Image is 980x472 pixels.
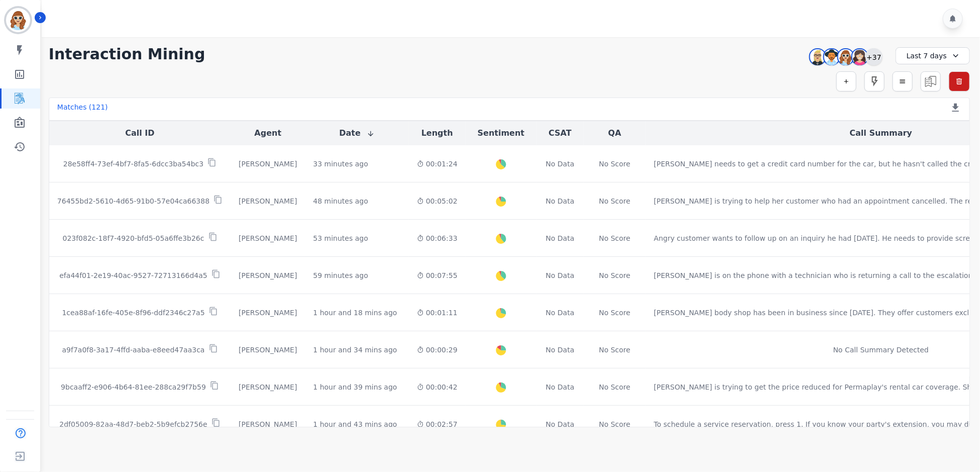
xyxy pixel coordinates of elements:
[62,308,204,318] p: 1cea88af-16fe-405e-8f96-ddf2346c27a5
[49,45,205,63] h1: Interaction Mining
[599,382,631,392] div: No Score
[63,159,203,169] p: 28e58ff4-73ef-4bf7-8fa5-6dcc3ba54bc3
[478,127,524,139] button: Sentiment
[599,308,631,318] div: No Score
[313,270,368,280] div: 59 minutes ago
[339,127,375,139] button: Date
[239,345,297,355] div: [PERSON_NAME]
[417,345,458,355] div: 00:00:29
[545,382,576,392] div: No Data
[599,419,631,429] div: No Score
[417,270,458,280] div: 00:07:55
[59,270,207,280] p: efa44f01-2e19-40ac-9527-72713166d4a5
[417,233,458,243] div: 00:06:33
[313,196,368,206] div: 48 minutes ago
[62,233,204,243] p: 023f082c-18f7-4920-bfd5-05a6ffe3b26c
[239,233,297,243] div: [PERSON_NAME]
[850,127,912,139] button: Call Summary
[599,196,631,206] div: No Score
[239,159,297,169] div: [PERSON_NAME]
[417,419,458,429] div: 00:02:57
[896,47,970,64] div: Last 7 days
[125,127,154,139] button: Call ID
[62,345,205,355] p: a9f7a0f8-3a17-4ffd-aaba-e8eed47aa3ca
[313,159,368,169] div: 33 minutes ago
[239,419,297,429] div: [PERSON_NAME]
[865,48,883,65] div: +37
[61,382,206,392] p: 9bcaaff2-e906-4b64-81ee-288ca29f7b59
[545,233,576,243] div: No Data
[239,308,297,318] div: [PERSON_NAME]
[599,345,631,355] div: No Score
[599,270,631,280] div: No Score
[59,419,207,429] p: 2df05009-82aa-48d7-beb2-5b9efcb2756e
[313,419,397,429] div: 1 hour and 43 mins ago
[599,159,631,169] div: No Score
[417,159,458,169] div: 00:01:24
[313,382,397,392] div: 1 hour and 39 mins ago
[254,127,281,139] button: Agent
[239,196,297,206] div: [PERSON_NAME]
[239,270,297,280] div: [PERSON_NAME]
[545,345,576,355] div: No Data
[313,308,397,318] div: 1 hour and 18 mins ago
[608,127,621,139] button: QA
[545,308,576,318] div: No Data
[313,233,368,243] div: 53 minutes ago
[417,308,458,318] div: 00:01:11
[239,382,297,392] div: [PERSON_NAME]
[417,196,458,206] div: 00:05:02
[545,419,576,429] div: No Data
[421,127,453,139] button: Length
[313,345,397,355] div: 1 hour and 34 mins ago
[417,382,458,392] div: 00:00:42
[549,127,572,139] button: CSAT
[599,233,631,243] div: No Score
[6,8,30,32] img: Bordered avatar
[545,196,576,206] div: No Data
[545,159,576,169] div: No Data
[545,270,576,280] div: No Data
[57,196,209,206] p: 76455bd2-5610-4d65-91b0-57e04ca66388
[57,102,108,116] div: Matches ( 121 )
